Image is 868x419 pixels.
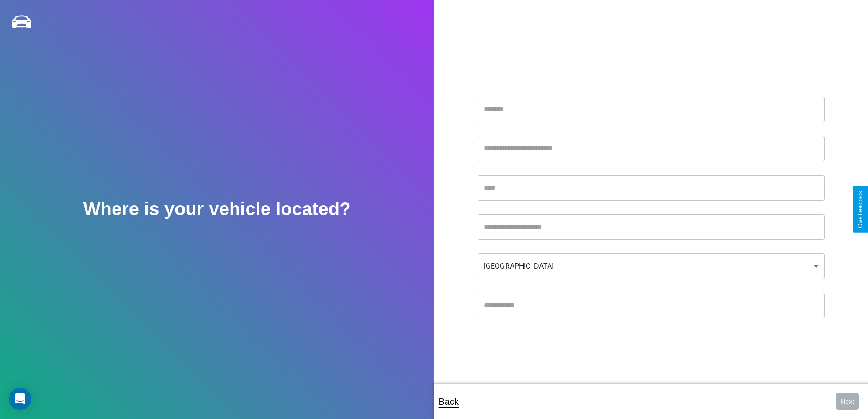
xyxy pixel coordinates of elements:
[83,199,351,219] h2: Where is your vehicle located?
[9,388,31,410] div: Open Intercom Messenger
[836,393,859,410] button: Next
[857,191,863,228] div: Give Feedback
[478,253,825,279] div: [GEOGRAPHIC_DATA]
[439,393,459,410] p: Back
